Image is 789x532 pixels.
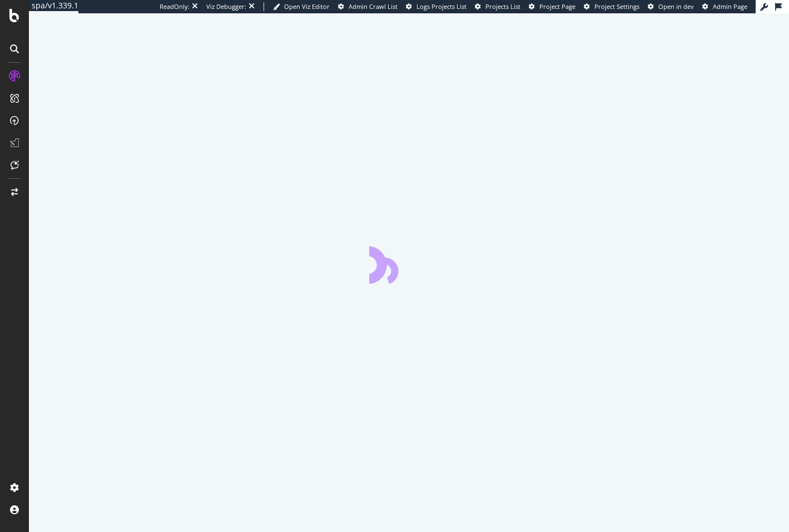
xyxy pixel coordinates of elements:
[658,2,694,11] span: Open in dev
[349,2,398,11] span: Admin Crawl List
[273,2,330,11] a: Open Viz Editor
[539,2,575,11] span: Project Page
[206,2,246,11] div: Viz Debugger:
[713,2,747,11] span: Admin Page
[369,244,449,284] div: animation
[584,2,639,11] a: Project Settings
[416,2,467,11] span: Logs Projects List
[702,2,747,11] a: Admin Page
[648,2,694,11] a: Open in dev
[475,2,520,11] a: Projects List
[485,2,520,11] span: Projects List
[284,2,330,11] span: Open Viz Editor
[160,2,190,11] div: ReadOnly:
[529,2,575,11] a: Project Page
[406,2,467,11] a: Logs Projects List
[594,2,639,11] span: Project Settings
[338,2,398,11] a: Admin Crawl List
